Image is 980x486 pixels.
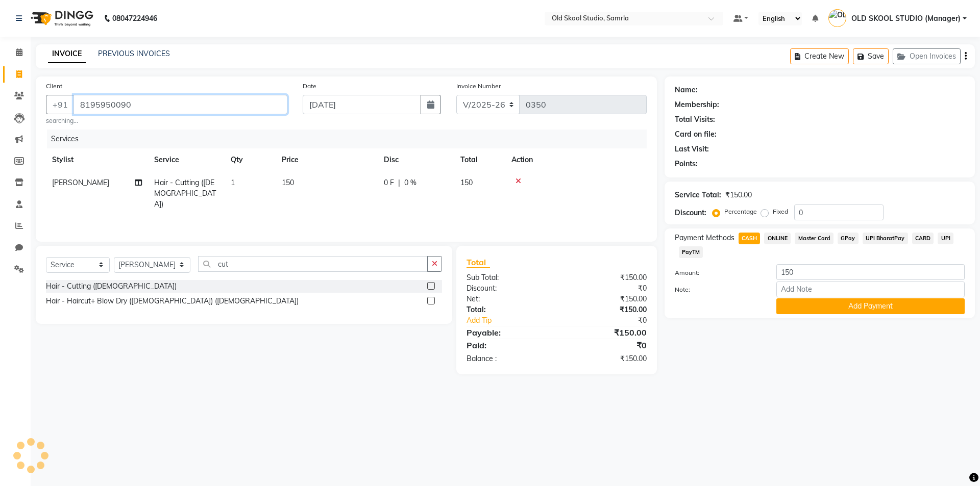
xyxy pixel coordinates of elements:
a: Add Tip [459,315,573,326]
th: Action [505,148,647,171]
button: +91 [46,95,75,114]
input: Search or Scan [198,256,428,272]
div: Net: [459,294,556,304]
span: 150 [460,178,473,187]
th: Total [454,148,505,171]
button: Create New [790,48,849,64]
button: Save [853,48,889,64]
input: Amount [776,264,965,280]
span: 150 [282,178,294,187]
span: UPI BharatPay [863,233,908,244]
div: Points: [675,159,698,169]
th: Service [148,148,225,171]
span: GPay [838,233,859,244]
img: logo [26,4,96,33]
label: Client [46,82,62,91]
span: ONLINE [764,233,791,244]
div: Balance : [459,353,556,364]
a: PREVIOUS INVOICES [98,49,170,58]
th: Stylist [46,148,148,171]
div: ₹0 [556,283,654,294]
button: Add Payment [776,298,965,314]
span: Payment Methods [675,233,734,243]
div: ₹150.00 [556,294,654,304]
th: Qty [225,148,276,171]
span: Master Card [795,233,834,244]
div: Hair - Cutting ([DEMOGRAPHIC_DATA]) [46,281,177,292]
span: Hair - Cutting ([DEMOGRAPHIC_DATA]) [154,178,216,209]
span: UPI [938,233,953,244]
div: ₹150.00 [725,190,752,200]
input: Search by Name/Mobile/Email/Code [73,95,287,114]
div: Paid: [459,339,556,351]
span: | [398,177,400,188]
div: Discount: [459,283,556,294]
div: Card on file: [675,129,717,140]
span: 0 F [384,177,394,188]
th: Disc [378,148,454,171]
div: ₹0 [573,315,654,326]
label: Percentage [724,207,757,216]
b: 08047224946 [112,4,157,33]
div: Membership: [675,99,719,110]
span: 0 % [404,177,416,188]
div: Payable: [459,326,556,339]
input: Add Note [776,282,965,297]
div: Total: [459,304,556,315]
div: Services [47,130,654,148]
label: Note: [667,285,769,294]
img: OLD SKOOL STUDIO (Manager) [828,9,846,27]
div: Service Total: [675,190,721,200]
span: 1 [231,178,235,187]
span: CASH [739,233,761,244]
label: Date [303,82,316,91]
div: ₹150.00 [556,326,654,339]
a: INVOICE [48,45,86,63]
div: ₹0 [556,339,654,351]
span: [PERSON_NAME] [52,178,109,187]
div: ₹150.00 [556,272,654,283]
label: Fixed [773,207,788,216]
div: Discount: [675,208,706,218]
small: searching... [46,116,287,125]
div: Hair - Haircut+ Blow Dry ([DEMOGRAPHIC_DATA]) ([DEMOGRAPHIC_DATA]) [46,296,299,306]
span: OLD SKOOL STUDIO (Manager) [851,13,961,24]
div: Last Visit: [675,144,709,155]
th: Price [276,148,378,171]
div: Name: [675,85,698,95]
div: ₹150.00 [556,353,654,364]
div: ₹150.00 [556,304,654,315]
div: Sub Total: [459,272,556,283]
span: CARD [912,233,934,244]
label: Amount: [667,268,769,277]
button: Open Invoices [893,48,961,64]
span: PayTM [679,246,703,258]
span: Total [467,257,490,268]
div: Total Visits: [675,114,715,125]
label: Invoice Number [456,82,501,91]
